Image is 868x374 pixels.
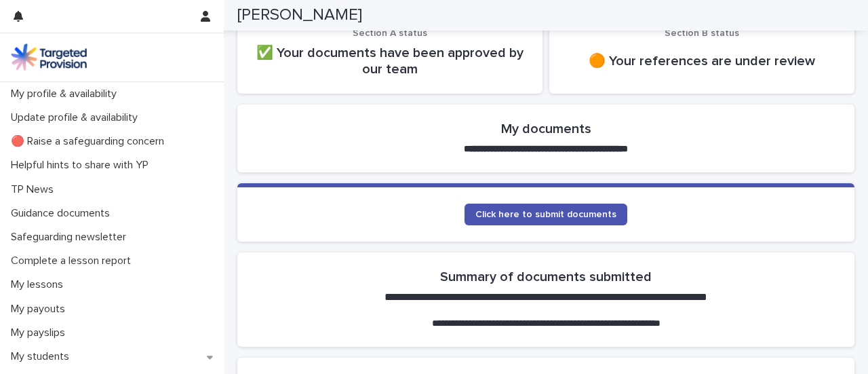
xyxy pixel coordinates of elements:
[440,269,652,285] h2: Summary of documents submitted
[5,111,149,124] p: Update profile & availability
[5,303,76,316] p: My payouts
[5,278,74,291] p: My lessons
[665,29,739,38] span: Section B status
[5,159,159,172] p: Helpful hints to share with YP
[475,210,616,219] span: Click here to submit documents
[465,204,627,225] a: Click here to submit documents
[11,43,87,71] img: M5nRWzHhSzIhMunXDL62
[5,88,127,100] p: My profile & availability
[5,183,64,196] p: TP News
[237,5,362,25] h2: [PERSON_NAME]
[254,45,526,77] p: ✅ Your documents have been approved by our team
[501,121,591,137] h2: My documents
[5,135,175,148] p: 🔴 Raise a safeguarding concern
[5,207,121,220] p: Guidance documents
[5,326,76,339] p: My payslips
[5,255,142,267] p: Complete a lesson report
[566,53,838,69] p: 🟠 Your references are under review
[5,350,80,363] p: My students
[353,29,427,38] span: Section A status
[5,231,137,244] p: Safeguarding newsletter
